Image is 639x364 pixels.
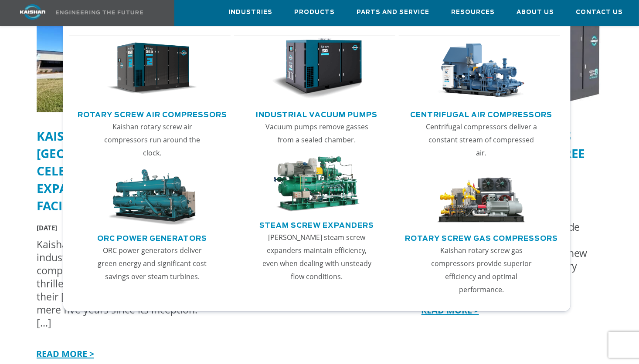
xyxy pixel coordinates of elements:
p: [PERSON_NAME] steam screw expanders maintain efficiency, even when dealing with unsteady flow con... [261,231,373,283]
a: READ MORE > [34,348,94,360]
p: Vacuum pumps remove gasses from a sealed chamber. [261,120,373,146]
img: thumb-Steam-Screw-Expanders [272,156,362,212]
img: thumb-Industrial-Vacuum-Pumps [272,38,362,99]
a: Centrifugal Air Compressors [411,107,553,120]
a: Contact Us [576,0,623,24]
span: Products [294,7,335,17]
a: Rotary Screw Gas Compressors [405,231,558,244]
a: Industries [228,0,272,24]
a: Parts and Service [357,0,429,24]
img: thumb-Rotary-Screw-Gas-Compressors [436,169,527,226]
div: [DATE] [37,222,209,235]
img: thumb-Rotary-Screw-Air-Compressors [107,38,197,99]
p: ORC power generators deliver green energy and significant cost savings over steam turbines. [96,244,208,283]
span: Resources [451,7,495,17]
div: Kaishan USA, a global leader in industrial rotary screw air compressor manufacturing, is thrilled... [37,238,209,330]
a: Resources [451,0,495,24]
img: thumb-ORC-Power-Generators [107,169,197,226]
a: Industrial Vacuum Pumps [256,107,377,120]
img: Engineering the future [56,10,143,14]
a: Rotary Screw Air Compressors [78,107,227,120]
span: Parts and Service [357,7,429,17]
a: ORC Power Generators [97,231,207,244]
img: thumb-Centrifugal-Air-Compressors [436,38,527,99]
span: Industries [228,7,272,17]
p: Centrifugal compressors deliver a constant stream of compressed air. [426,120,537,159]
a: Products [294,0,335,24]
p: Kaishan rotary screw gas compressors provide superior efficiency and optimal performance. [426,244,537,296]
span: About Us [517,7,554,17]
span: Contact Us [576,7,623,17]
a: Kaishan Compressor [GEOGRAPHIC_DATA] Celebrates $11 Million Expansion of Loxley Facility [37,128,189,214]
a: Steam Screw Expanders [259,218,374,231]
a: About Us [517,0,554,24]
p: Kaishan rotary screw air compressors run around the clock. [96,120,208,159]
